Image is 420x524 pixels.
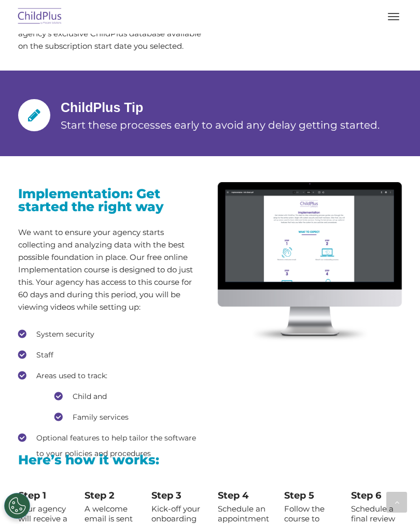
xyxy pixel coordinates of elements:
li: Staff [18,347,202,363]
img: software-implementation-download@200ppi [218,182,402,342]
h3: Here’s how it works: [18,453,402,466]
h4: Step 6 [351,490,402,501]
span: Start these processes early to avoid any delay getting started. [61,119,380,131]
li: Areas used to track: [18,368,202,425]
h4: Step 1 [18,490,69,501]
button: Cookies Settings [4,493,30,519]
span: ChildPlus Tip [61,100,143,115]
h4: Step 2 [85,490,135,501]
li: Child and [54,389,202,404]
h4: Step 3 [151,490,202,501]
h4: Step 4 [218,490,269,501]
li: Optional features to help tailor the software to your policies and procedures [18,430,202,461]
img: ChildPlus by Procare Solutions [16,5,64,29]
h3: Implementation: Get started the right way [18,187,202,213]
p: We want to ensure your agency starts collecting and analyzing data with the best possible foundat... [18,226,202,313]
h4: Step 5 [284,490,335,501]
li: System security [18,326,202,342]
li: Family services [54,409,202,425]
